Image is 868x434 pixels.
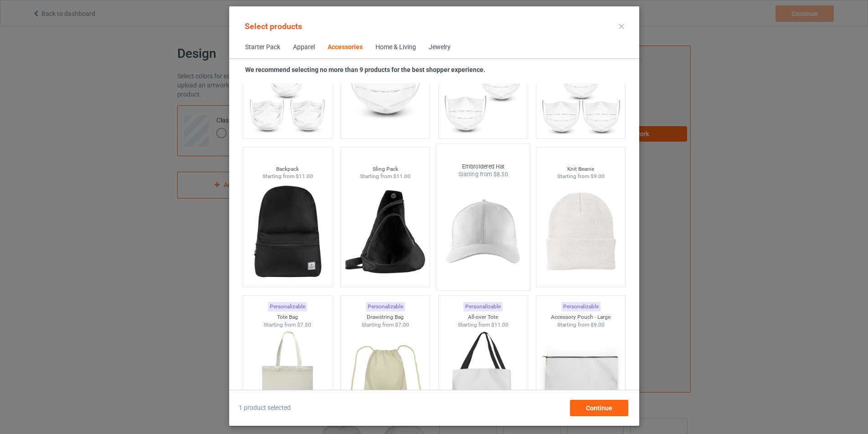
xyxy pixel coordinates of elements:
span: $9.00 [590,322,604,328]
div: Personalizable [561,302,600,311]
div: Accessories [328,43,363,52]
div: Tote Bag [243,313,332,321]
img: regular.jpg [247,328,328,430]
img: regular.jpg [540,32,621,134]
div: Drawstring Bag [341,313,430,321]
img: regular.jpg [442,328,524,430]
div: Starting from [436,170,529,178]
img: regular.jpg [247,32,328,134]
div: Starting from [243,321,332,329]
img: regular.jpg [540,180,621,282]
strong: We recommend selecting no more than 9 products for the best shopper experience. [245,66,485,73]
div: Continue [570,400,628,416]
span: 1 product selected [239,403,291,413]
div: Home & Living [375,43,416,52]
img: regular.jpg [442,32,524,134]
span: $8.50 [493,171,508,178]
span: $7.00 [395,322,409,328]
span: Starter Pack [239,36,287,58]
img: regular.jpg [540,328,621,430]
div: Jewelry [429,43,451,52]
div: Starting from [243,173,332,180]
div: All-over Tote [438,313,527,321]
span: $11.00 [295,173,313,179]
div: Personalizable [463,302,503,311]
div: Personalizable [365,302,405,311]
div: Sling Pack [341,165,430,173]
div: Personalizable [268,302,307,311]
div: Starting from [341,321,430,329]
img: regular.jpg [247,180,328,282]
img: regular.jpg [344,32,426,134]
span: Select products [245,21,302,31]
span: $11.00 [393,173,411,179]
div: Starting from [536,321,625,329]
span: $9.00 [590,173,604,179]
img: regular.jpg [344,180,426,282]
span: Continue [586,404,612,412]
div: Accessory Pouch - Large [536,313,625,321]
div: Starting from [341,173,430,180]
div: Embroidered Hat [436,163,529,170]
div: Starting from [536,173,625,180]
div: Backpack [243,165,332,173]
span: $7.50 [297,322,311,328]
span: $11.00 [491,322,508,328]
img: regular.jpg [440,179,526,286]
div: Apparel [293,43,315,52]
div: Starting from [438,321,527,329]
div: Knit Beanie [536,165,625,173]
img: regular.jpg [344,328,426,430]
